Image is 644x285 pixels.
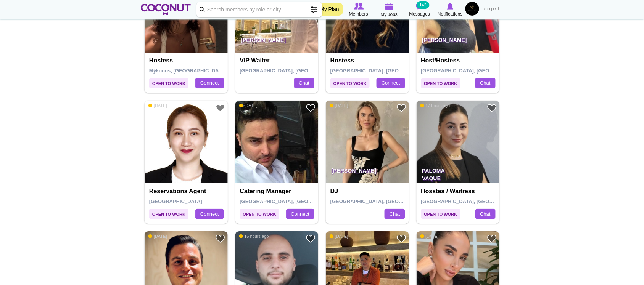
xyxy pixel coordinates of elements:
img: Messages [416,3,423,10]
a: Add to Favourites [306,234,316,243]
a: Add to Favourites [397,103,406,113]
a: Connect [377,78,405,88]
a: Chat [475,78,496,88]
span: Open to Work [421,78,460,88]
h4: Catering manager [240,188,316,195]
img: Browse Members [354,3,364,10]
img: My Jobs [385,3,393,10]
a: Add to Favourites [216,234,225,243]
small: 142 [417,1,430,9]
span: Open to Work [240,209,279,219]
span: 17 hours ago [420,103,450,108]
a: Connect [195,209,224,219]
h4: Reservations agent [149,188,225,195]
span: Open to Work [149,78,188,88]
a: Messages Messages 142 [404,2,435,18]
a: My Plan [316,3,343,16]
a: Chat [475,209,496,219]
img: Home [141,4,191,15]
span: [GEOGRAPHIC_DATA], [GEOGRAPHIC_DATA] [421,199,530,204]
p: Paloma Vaque [417,162,500,183]
span: [GEOGRAPHIC_DATA], [GEOGRAPHIC_DATA] [330,199,439,204]
h4: Hostess [149,57,225,64]
span: [DATE] [330,103,348,108]
span: [GEOGRAPHIC_DATA] [149,199,202,204]
span: [GEOGRAPHIC_DATA], [GEOGRAPHIC_DATA] [330,68,439,74]
h4: Hosstes / Waitress [421,188,497,195]
p: [PERSON_NAME] [417,31,500,53]
a: العربية [481,2,503,17]
a: Chat [294,78,314,88]
h4: Host/Hostess [421,57,497,64]
span: 16 hours ago [239,234,269,239]
input: Search members by role or city [196,2,322,17]
h4: Hostess [330,57,406,64]
a: Connect [286,209,314,219]
p: [PERSON_NAME] [326,162,409,183]
span: Messages [409,10,430,18]
a: Add to Favourites [487,103,497,113]
a: Browse Members Members [343,2,374,18]
span: Open to Work [330,78,370,88]
span: Open to Work [149,209,188,219]
a: Add to Favourites [397,234,406,243]
a: Notifications Notifications [435,2,465,18]
a: My Jobs My Jobs [374,2,404,18]
span: [GEOGRAPHIC_DATA], [GEOGRAPHIC_DATA] [421,68,530,74]
span: [DATE] [148,234,167,239]
span: [DATE] [330,234,348,239]
span: [GEOGRAPHIC_DATA], [GEOGRAPHIC_DATA] [240,199,349,204]
span: My Jobs [381,11,398,18]
span: [GEOGRAPHIC_DATA], [GEOGRAPHIC_DATA] [240,68,349,74]
span: Notifications [438,10,462,18]
span: Open to Work [421,209,460,219]
h4: VIP waiter [240,57,316,64]
a: Connect [195,78,224,88]
a: Chat [385,209,405,219]
a: Add to Favourites [306,103,316,113]
h4: DJ [330,188,406,195]
span: [DATE] [148,103,167,108]
img: Notifications [447,3,454,10]
span: [DATE] [239,103,258,108]
span: Members [349,10,368,18]
a: Add to Favourites [216,103,225,113]
span: Mýkonos, [GEOGRAPHIC_DATA] [149,68,226,74]
a: Add to Favourites [487,234,497,243]
p: [PERSON_NAME] [235,31,319,53]
span: [DATE] [420,234,439,239]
